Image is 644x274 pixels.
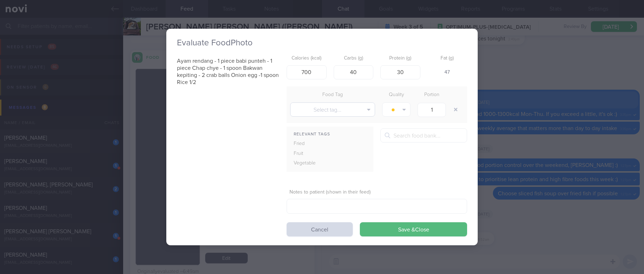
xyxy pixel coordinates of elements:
[177,38,467,48] h2: Evaluate Food Photo
[287,222,353,236] button: Cancel
[414,90,449,100] div: Portion
[289,55,324,62] label: Calories (kcal)
[427,65,467,80] div: 47
[177,57,280,86] p: Ayam rendang - 1 piece babi punteh - 1 piece Chap chye - 1 spoon Bakwan kepiting - 2 crab balls O...
[287,130,373,139] div: Relevant Tags
[287,139,332,149] div: Fried
[290,102,375,117] button: Select tag...
[379,90,414,100] div: Quality
[380,65,420,79] input: 9
[418,102,446,117] input: 1.0
[337,55,371,62] label: Carbs (g)
[287,90,379,100] div: Food Tag
[430,55,465,62] label: Fat (g)
[383,55,418,62] label: Protein (g)
[287,158,332,168] div: Vegetable
[289,189,464,196] label: Notes to patient (shown in their feed)
[360,222,467,236] button: Save &Close
[287,149,332,159] div: Fruit
[334,65,374,79] input: 33
[380,128,467,142] input: Search food bank...
[287,65,327,79] input: 250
